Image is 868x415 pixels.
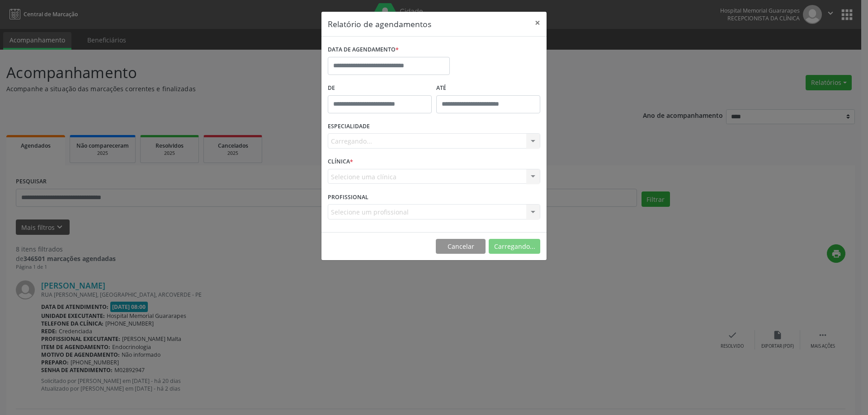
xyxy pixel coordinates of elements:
button: Carregando... [489,239,540,254]
button: Close [528,12,547,34]
label: PROFISSIONAL [328,190,368,204]
button: Cancelar [436,239,486,254]
label: ATÉ [436,81,540,95]
label: CLÍNICA [328,155,353,169]
label: De [328,81,432,95]
label: ESPECIALIDADE [328,120,370,134]
h5: Relatório de agendamentos [328,18,431,30]
label: DATA DE AGENDAMENTO [328,43,399,57]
